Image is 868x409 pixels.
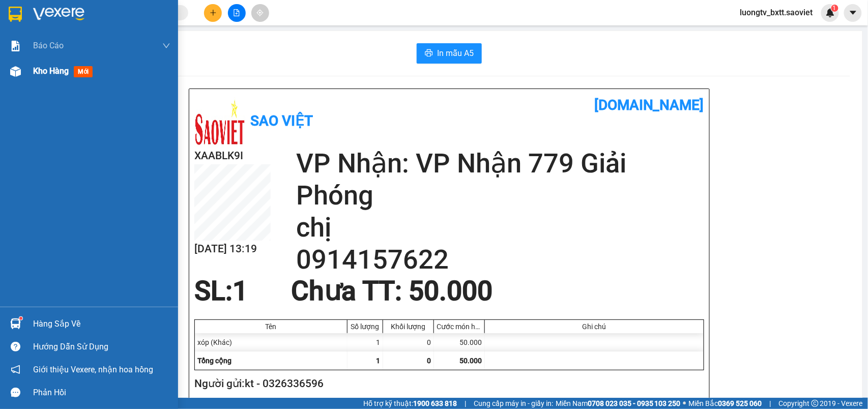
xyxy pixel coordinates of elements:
[194,275,233,307] span: SL:
[459,357,482,365] span: 50.000
[383,333,434,352] div: 0
[296,244,704,276] h2: 0914157622
[348,333,383,352] div: 1
[556,398,681,409] span: Miền Nam
[194,148,271,164] h2: XAABLK9I
[194,241,271,257] h2: [DATE] 13:19
[487,323,701,331] div: Ghi chú
[256,9,264,16] span: aim
[833,5,836,12] span: 1
[233,275,248,307] span: 1
[11,342,20,352] span: question-circle
[210,9,217,16] span: plus
[437,323,482,331] div: Cước món hàng
[831,5,838,12] sup: 1
[770,398,771,409] span: |
[33,39,64,52] span: Báo cáo
[689,398,762,409] span: Miền Bắc
[465,398,466,409] span: |
[849,8,858,17] span: caret-down
[251,4,269,22] button: aim
[296,148,704,212] h2: VP Nhận: VP Nhận 779 Giải Phóng
[427,357,431,365] span: 0
[11,388,20,397] span: message
[19,317,22,320] sup: 1
[233,9,240,16] span: file-add
[250,112,313,129] b: Sao Việt
[718,399,762,407] strong: 0369 525 060
[197,357,232,365] span: Tổng cộng
[204,4,222,22] button: plus
[194,375,700,392] h2: Người gửi: kt - 0326336596
[10,66,21,77] img: warehouse-icon
[386,323,431,331] div: Khối lượng
[197,323,344,331] div: Tên
[417,43,482,64] button: printerIn mẫu A5
[195,333,348,352] div: xóp (Khác)
[350,323,380,331] div: Số lượng
[33,363,153,376] span: Giới thiệu Vexere, nhận hoa hồng
[413,399,457,407] strong: 1900 633 818
[683,401,686,405] span: ⚪️
[11,365,20,374] span: notification
[10,41,21,51] img: solution-icon
[826,8,835,17] img: icon-new-feature
[376,357,380,365] span: 1
[74,66,93,77] span: mới
[437,47,474,60] span: In mẫu A5
[474,398,553,409] span: Cung cấp máy in - giấy in:
[594,97,704,113] b: [DOMAIN_NAME]
[33,66,69,76] span: Kho hàng
[434,333,485,352] div: 50.000
[228,4,246,22] button: file-add
[162,42,170,50] span: down
[732,6,821,19] span: luongtv_bxtt.saoviet
[10,318,21,329] img: warehouse-icon
[588,399,681,407] strong: 0708 023 035 - 0935 103 250
[812,400,819,407] span: copyright
[33,339,170,355] div: Hướng dẫn sử dụng
[296,212,704,244] h2: chị
[194,97,245,148] img: logo.jpg
[425,49,433,59] span: printer
[33,385,170,400] div: Phản hồi
[9,7,22,22] img: logo-vxr
[285,276,499,306] div: Chưa TT : 50.000
[33,316,170,332] div: Hàng sắp về
[363,398,457,409] span: Hỗ trợ kỹ thuật:
[844,4,862,22] button: caret-down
